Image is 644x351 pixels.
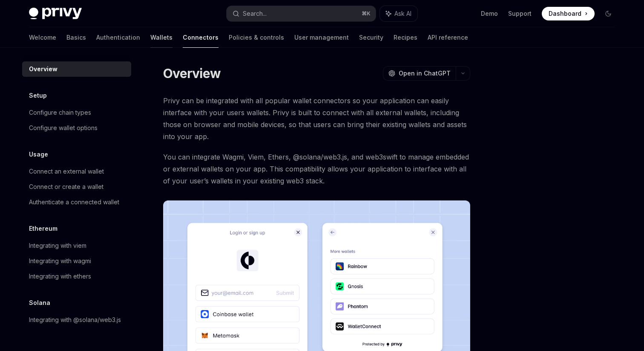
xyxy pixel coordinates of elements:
div: Connect an external wallet [29,166,104,177]
div: Integrating with ethers [29,271,91,281]
h5: Usage [29,149,48,160]
span: Dashboard [549,9,581,18]
img: dark logo [29,8,82,20]
a: Recipes [394,27,417,48]
button: Open in ChatGPT [383,66,456,81]
span: You can integrate Wagmi, Viem, Ethers, @solana/web3.js, and web3swift to manage embedded or exter... [163,151,470,187]
a: Integrating with ethers [22,269,131,284]
span: Privy can be integrated with all popular wallet connectors so your application can easily interfa... [163,95,470,142]
div: Configure chain types [29,107,91,118]
a: Welcome [29,27,56,48]
a: Basics [66,27,86,48]
div: Integrating with @solana/web3.js [29,315,121,325]
span: Open in ChatGPT [399,69,451,78]
div: Overview [29,64,57,74]
div: Search... [243,9,267,19]
a: Wallets [150,27,172,48]
button: Ask AI [380,6,417,21]
span: Ask AI [394,9,411,18]
span: ⌘ K [362,10,371,17]
a: Policies & controls [229,27,284,48]
div: Integrating with wagmi [29,256,91,266]
h1: Overview [163,66,221,81]
div: Authenticate a connected wallet [29,197,119,207]
div: Integrating with viem [29,241,86,251]
a: Security [359,27,383,48]
a: Integrating with viem [22,238,131,253]
a: Configure wallet options [22,120,131,136]
a: Dashboard [542,7,595,20]
h5: Ethereum [29,223,57,234]
a: Integrating with wagmi [22,253,131,269]
div: Connect or create a wallet [29,182,103,192]
div: Configure wallet options [29,123,98,133]
a: Connectors [183,27,218,48]
button: Toggle dark mode [601,7,615,20]
a: Connect or create a wallet [22,179,131,194]
a: Authentication [96,27,140,48]
a: Support [508,9,532,18]
a: Overview [22,61,131,77]
a: Authenticate a connected wallet [22,194,131,210]
a: User management [294,27,349,48]
a: Configure chain types [22,105,131,120]
a: Demo [481,9,498,18]
a: Connect an external wallet [22,164,131,179]
h5: Solana [29,298,50,308]
a: API reference [428,27,468,48]
button: Search...⌘K [227,6,376,21]
h5: Setup [29,90,47,101]
a: Integrating with @solana/web3.js [22,312,131,328]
